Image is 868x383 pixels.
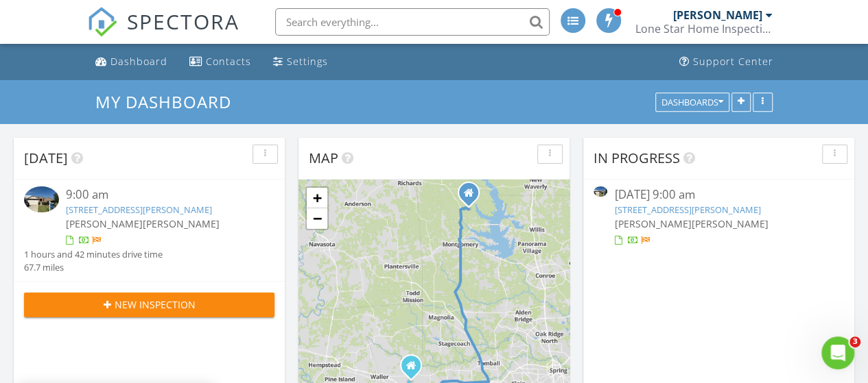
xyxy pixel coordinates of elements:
a: SPECTORA [87,18,239,47]
div: PO Box 205, Hockley TX 77447 [411,365,419,373]
iframe: Intercom live chat [821,336,854,369]
span: [PERSON_NAME] [614,217,691,230]
img: 9348030%2Freports%2Ffd9db2ac-7bfa-4e27-be2e-6f136b4ff208%2Fcover_photos%2FB2322ZQ1N059UTHZysNF%2F... [594,186,607,197]
div: 1 hours and 42 minutes drive time [24,248,163,261]
a: Zoom in [307,188,327,208]
span: New Inspection [115,297,196,312]
div: Dashboards [661,97,723,107]
span: [PERSON_NAME] [66,217,143,230]
span: SPECTORA [127,7,239,36]
a: Support Center [674,49,779,75]
button: New Inspection [24,293,274,317]
a: [DATE] 9:00 am [STREET_ADDRESS][PERSON_NAME] [PERSON_NAME][PERSON_NAME] [594,186,844,247]
span: [DATE] [24,149,68,167]
a: [STREET_ADDRESS][PERSON_NAME] [66,203,212,216]
a: 9:00 am [STREET_ADDRESS][PERSON_NAME] [PERSON_NAME][PERSON_NAME] 1 hours and 42 minutes drive tim... [24,186,274,274]
a: Zoom out [307,208,327,229]
img: 9348030%2Freports%2Ffd9db2ac-7bfa-4e27-be2e-6f136b4ff208%2Fcover_photos%2FB2322ZQ1N059UTHZysNF%2F... [24,186,59,212]
div: Support Center [693,55,773,68]
div: Contacts [206,55,251,68]
div: Settings [287,55,328,68]
input: Search everything... [275,8,550,36]
div: 67.7 miles [24,261,163,274]
button: Dashboards [655,92,729,112]
a: Settings [268,49,333,75]
a: My Dashboard [95,90,243,113]
a: Contacts [184,49,257,75]
span: [PERSON_NAME] [691,217,768,230]
span: Map [309,149,338,167]
div: [PERSON_NAME] [673,8,762,22]
div: Dashboard [110,55,167,68]
a: Dashboard [90,49,173,75]
span: 3 [849,336,860,347]
div: Lone Star Home Inspections PLLC [635,22,773,36]
span: [PERSON_NAME] [143,217,220,230]
div: [DATE] 9:00 am [614,186,823,203]
a: [STREET_ADDRESS][PERSON_NAME] [614,203,760,216]
div: 9:00 am [66,186,254,203]
div: 20249 Spruce Dr., Montgomery TX 77356 [469,193,477,201]
span: In Progress [594,149,680,167]
img: The Best Home Inspection Software - Spectora [87,7,117,37]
